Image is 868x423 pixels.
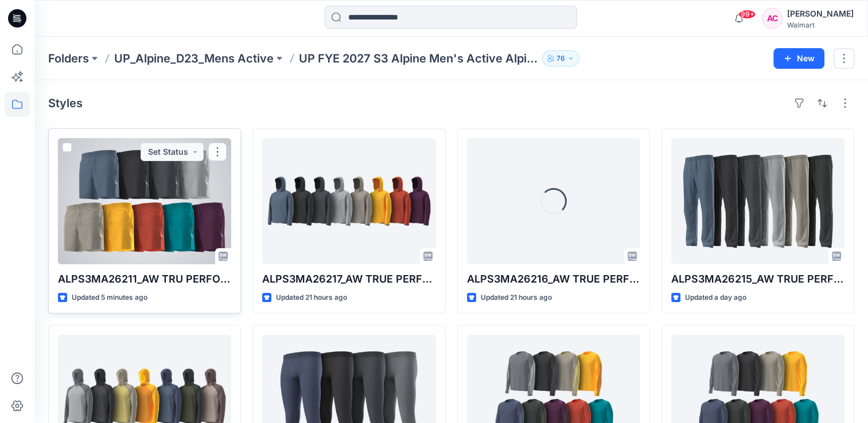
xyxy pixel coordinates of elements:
[467,271,640,287] p: ALPS3MA26216_AW TRUE PERFORMANCE VEST
[299,50,538,66] p: UP FYE 2027 S3 Alpine Men's Active Alpine
[556,52,565,65] p: 76
[114,50,274,66] a: UP_Alpine_D23_Mens Active
[542,50,579,66] button: 76
[262,138,435,264] a: ALPS3MA26217_AW TRUE PERFORMANCE FEATHER WEIGHT FULL ZIP JACKET
[671,138,844,264] a: ALPS3MA26215_AW TRUE PERFORMANCE PANT
[787,21,854,29] div: Walmart
[276,292,347,304] p: Updated 21 hours ago
[48,96,83,110] h4: Styles
[72,292,147,304] p: Updated 5 minutes ago
[773,48,824,69] button: New
[762,8,783,29] div: AC
[685,292,746,304] p: Updated a day ago
[58,271,231,287] p: ALPS3MA26211_AW TRU PERFORMANCE SHORT- 6” INSEAM
[262,271,435,287] p: ALPS3MA26217_AW TRUE PERFORMANCE FEATHER WEIGHT FULL ZIP JACKET
[48,50,89,66] a: Folders
[787,7,854,21] div: [PERSON_NAME]
[738,10,756,19] span: 99+
[671,271,844,287] p: ALPS3MA26215_AW TRUE PERFORMANCE PANT
[481,292,552,304] p: Updated 21 hours ago
[58,138,231,264] a: ALPS3MA26211_AW TRU PERFORMANCE SHORT- 6” INSEAM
